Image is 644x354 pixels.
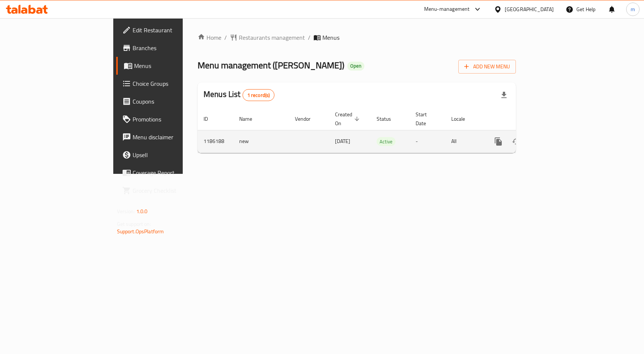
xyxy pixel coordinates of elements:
div: Total records count [243,89,275,101]
span: Coverage Report [133,168,215,177]
a: Choice Groups [116,75,221,92]
span: Choice Groups [133,79,215,88]
div: Menu-management [424,5,470,14]
span: Menu management ( [PERSON_NAME] ) [198,57,344,74]
th: Actions [484,108,567,130]
span: Upsell [133,150,215,159]
span: ID [204,114,218,123]
td: - [410,130,445,153]
a: Upsell [116,146,221,164]
span: Menu disclaimer [133,133,215,142]
span: Promotions [133,115,215,124]
li: / [224,33,227,42]
a: Promotions [116,110,221,128]
button: more [489,133,507,150]
h2: Menus List [204,89,274,101]
span: Grocery Checklist [133,186,215,195]
span: Version: [117,207,135,216]
button: Change Status [507,133,525,150]
span: Branches [133,43,215,52]
span: Menus [322,33,339,42]
div: Open [347,62,364,71]
div: [GEOGRAPHIC_DATA] [505,5,554,13]
span: Menus [134,61,215,70]
span: Start Date [416,110,436,128]
span: Edit Restaurant [133,26,215,35]
span: Coupons [133,97,215,106]
nav: breadcrumb [198,33,516,42]
span: Get support on: [117,219,151,229]
span: Restaurants management [239,33,305,42]
div: Active [377,137,396,146]
td: new [233,130,289,153]
span: Open [347,63,364,69]
span: Name [239,114,262,123]
a: Branches [116,39,221,57]
span: 1 record(s) [243,92,274,99]
a: Coupons [116,92,221,110]
span: Add New Menu [464,62,510,71]
a: Menu disclaimer [116,128,221,146]
span: Active [377,137,396,146]
a: Support.OpsPlatform [117,227,164,236]
span: Locale [451,114,475,123]
span: m [631,5,635,13]
a: Menus [116,57,221,75]
span: Status [377,114,401,123]
table: enhanced table [198,108,567,153]
td: All [445,130,484,153]
button: Add New Menu [458,60,516,74]
a: Edit Restaurant [116,21,221,39]
span: 1.0.0 [136,207,148,216]
span: Created On [335,110,362,128]
div: Export file [495,86,513,104]
a: Grocery Checklist [116,182,221,199]
a: Restaurants management [230,33,305,42]
li: / [308,33,310,42]
span: Vendor [295,114,320,123]
span: [DATE] [335,136,350,146]
a: Coverage Report [116,164,221,182]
